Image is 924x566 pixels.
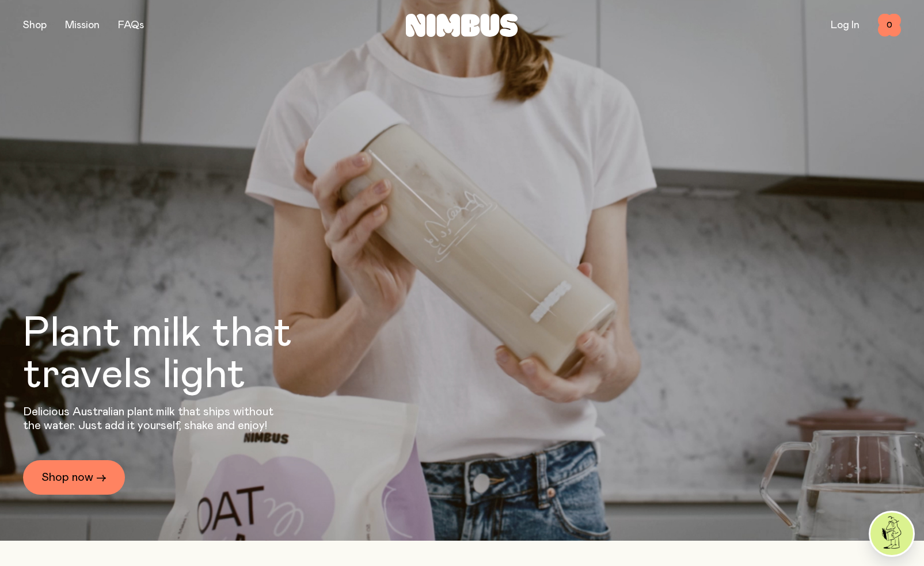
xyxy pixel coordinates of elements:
[870,513,913,555] img: agent
[65,20,100,30] a: Mission
[118,20,144,30] a: FAQs
[831,20,860,30] a: Log In
[23,405,281,433] p: Delicious Australian plant milk that ships without the water. Just add it yourself, shake and enjoy!
[23,313,355,396] h1: Plant milk that travels light
[23,460,125,495] a: Shop now →
[878,14,901,37] button: 0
